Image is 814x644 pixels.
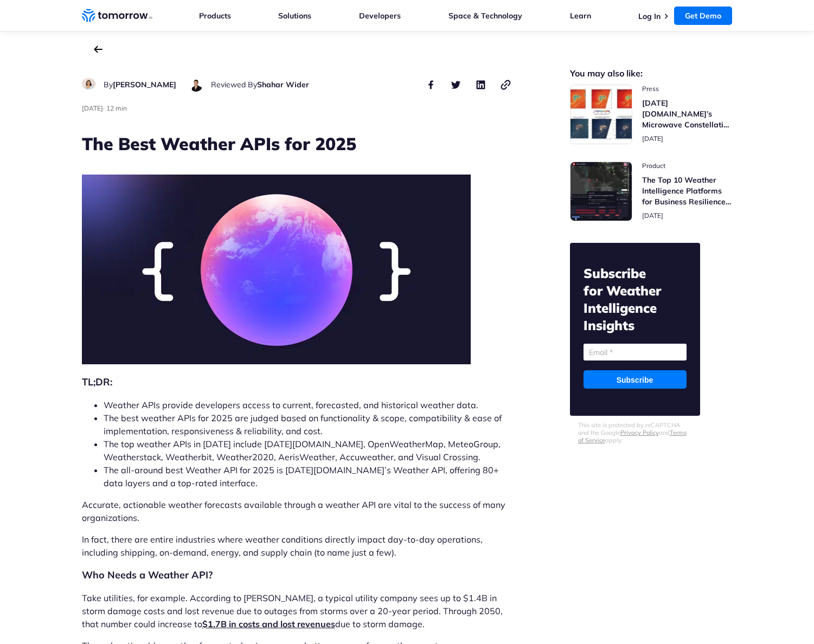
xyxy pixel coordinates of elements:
[578,429,687,444] a: Terms of Service
[82,132,512,156] h1: The Best Weather APIs for 2025
[642,211,663,220] span: publish date
[475,78,488,91] button: share this post on linkedin
[202,619,335,629] a: $1.7B in costs and lost revenues
[642,98,733,130] h3: [DATE][DOMAIN_NAME]’s Microwave Constellation Ready To Help This Hurricane Season
[199,11,231,21] a: Products
[106,104,127,112] span: Estimated reading time
[82,591,512,630] p: Take utilities, for example. According to [PERSON_NAME], a typical utility company sees up to $1....
[82,78,95,89] img: Ruth Favela
[578,421,692,444] p: This site is protected by reCAPTCHA and the Google and apply.
[104,411,512,437] li: The best weather APIs for 2025 are judged based on functionality & scope, compatibility & ease of...
[104,437,512,463] li: The top weather APIs in [DATE] include [DATE][DOMAIN_NAME], OpenWeatherMap, MeteoGroup, Weatherst...
[104,78,176,91] div: author name
[82,8,152,24] a: Home link
[570,162,733,221] a: Read The Top 10 Weather Intelligence Platforms for Business Resilience in 2025
[82,568,512,583] h2: Who Needs a Weather API?
[499,78,512,91] button: copy link to clipboard
[450,78,463,91] button: share this post on twitter
[584,265,687,334] h2: Subscribe for Weather Intelligence Insights
[674,7,732,25] a: Get Demo
[425,78,438,91] button: share this post on facebook
[82,533,512,559] p: In fact, there are entire industries where weather conditions directly impact day-to-day operatio...
[584,370,687,389] input: Subscribe
[278,11,311,21] a: Solutions
[94,46,102,53] a: back to the main blog page
[82,498,512,524] p: Accurate, actionable weather forecasts available through a weather API are vital to the success o...
[584,344,687,360] input: Email *
[103,104,105,112] span: ·
[638,11,661,21] a: Log In
[104,80,113,89] span: By
[448,11,522,21] a: Space & Technology
[211,80,257,89] span: Reviewed By
[642,134,663,143] span: publish date
[82,104,103,112] span: publish date
[620,429,659,436] a: Privacy Policy
[359,11,401,21] a: Developers
[211,78,309,91] div: author name
[104,463,512,490] li: The all-around best Weather API for 2025 is [DATE][DOMAIN_NAME]’s Weather API, offering 80+ data ...
[642,175,733,207] h3: The Top 10 Weather Intelligence Platforms for Business Resilience in [DATE]
[189,78,203,92] img: Shahar Wider
[642,85,733,93] span: post catecory
[570,69,733,78] h2: You may also like:
[570,11,591,21] a: Learn
[104,398,512,411] li: Weather APIs provide developers access to current, forecasted, and historical weather data.
[82,375,512,390] h2: TL;DR:
[570,85,733,144] a: Read Tomorrow.io’s Microwave Constellation Ready To Help This Hurricane Season
[642,162,733,170] span: post catecory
